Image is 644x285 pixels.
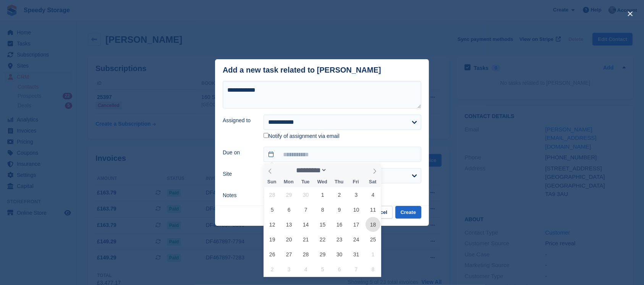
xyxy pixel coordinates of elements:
[282,202,296,217] span: October 6, 2025
[265,202,280,217] span: October 5, 2025
[366,262,380,277] span: November 8, 2025
[395,206,421,219] button: Create
[223,191,254,199] label: Notes
[366,232,380,247] span: October 25, 2025
[366,247,380,262] span: November 1, 2025
[264,133,269,138] input: Notify of assignment via email
[315,217,330,232] span: October 15, 2025
[265,262,280,277] span: November 2, 2025
[315,262,330,277] span: November 5, 2025
[223,170,254,178] label: Site
[265,187,280,202] span: September 28, 2025
[298,217,313,232] span: October 14, 2025
[327,166,351,174] input: Year
[264,180,280,185] span: Sun
[332,202,347,217] span: October 9, 2025
[332,262,347,277] span: November 6, 2025
[282,247,296,262] span: October 27, 2025
[349,262,364,277] span: November 7, 2025
[331,180,348,185] span: Thu
[349,247,364,262] span: October 31, 2025
[315,187,330,202] span: October 1, 2025
[298,247,313,262] span: October 28, 2025
[282,262,296,277] span: November 3, 2025
[332,232,347,247] span: October 23, 2025
[315,202,330,217] span: October 8, 2025
[332,217,347,232] span: October 16, 2025
[366,187,380,202] span: October 4, 2025
[223,149,254,157] label: Due on
[282,217,296,232] span: October 13, 2025
[298,187,313,202] span: September 30, 2025
[280,180,297,185] span: Mon
[349,232,364,247] span: October 24, 2025
[348,180,364,185] span: Fri
[364,180,381,185] span: Sat
[298,232,313,247] span: October 21, 2025
[264,133,340,140] label: Notify of assignment via email
[223,66,381,74] div: Add a new task related to [PERSON_NAME]
[315,247,330,262] span: October 29, 2025
[332,247,347,262] span: October 30, 2025
[332,187,347,202] span: October 2, 2025
[349,217,364,232] span: October 17, 2025
[349,202,364,217] span: October 10, 2025
[349,187,364,202] span: October 3, 2025
[624,8,636,20] button: close
[293,166,327,174] select: Month
[282,232,296,247] span: October 20, 2025
[265,247,280,262] span: October 26, 2025
[223,117,254,125] label: Assigned to
[297,180,314,185] span: Tue
[265,232,280,247] span: October 19, 2025
[298,202,313,217] span: October 7, 2025
[314,180,331,185] span: Wed
[315,232,330,247] span: October 22, 2025
[265,217,280,232] span: October 12, 2025
[366,217,380,232] span: October 18, 2025
[366,202,380,217] span: October 11, 2025
[282,187,296,202] span: September 29, 2025
[298,262,313,277] span: November 4, 2025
